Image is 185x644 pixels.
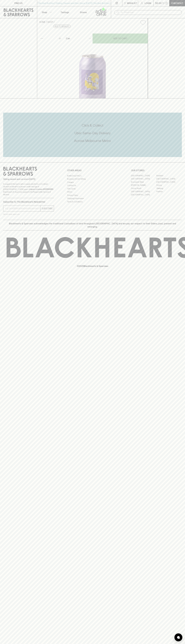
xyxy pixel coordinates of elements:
[67,174,118,177] a: Bottle Drop FAQ's
[131,177,156,180] a: [GEOGRAPHIC_DATA]
[3,213,54,216] p: We will never spam you
[171,2,183,5] p: Checkout
[131,193,156,196] a: [GEOGRAPHIC_DATA]
[155,2,162,5] p: $0.00
[56,6,74,18] a: Tastings
[47,21,53,23] a: SHOP
[93,34,148,43] button: ADD TO CART
[14,2,23,5] p: FIND US
[67,184,118,187] a: Contact Us
[67,200,118,203] a: Terms & Conditions
[3,178,54,180] p: Sibling owned and run since [DATE]
[3,123,182,128] h5: Click & Collect
[127,2,137,5] p: Wishlist
[156,174,182,177] a: Braddon
[156,177,182,180] a: [GEOGRAPHIC_DATA]
[3,131,182,135] h5: Uber Same-Day Delivery
[156,180,182,184] a: [GEOGRAPHIC_DATA]
[67,181,118,184] a: Careers
[67,197,118,200] a: Shipping Information
[66,37,70,40] p: Can
[113,37,127,40] p: ADD TO CART
[42,207,53,210] p: SUBSCRIBE
[156,190,182,193] a: Prahran
[67,187,118,190] a: Gift Cards
[131,180,156,184] a: Brunswick West
[156,184,182,187] a: Fitzroy
[67,194,118,197] a: Privacy Policy
[131,174,156,177] a: [GEOGRAPHIC_DATA]
[42,11,47,14] p: Shop
[3,139,182,143] h5: Across Melbourne Metro
[29,188,53,190] strong: Liquor License #32064953
[74,6,93,18] a: Stores
[177,636,180,639] img: bubble-icon
[131,190,156,193] a: [GEOGRAPHIC_DATA]
[39,21,45,23] a: HOME
[65,36,92,41] div: Can
[131,184,156,187] a: [PERSON_NAME]
[3,183,54,196] p: It is against the law to sell or supply alcohol to, or to obtain alcohol on behalf of a person un...
[53,25,71,28] button: Add to wishlist
[5,206,40,211] input: e.g. jane@blackheartsandsparrows.com.au
[37,6,56,18] button: Shop
[67,177,118,181] a: Business & Bulk Gifting
[61,11,69,14] p: Tastings
[41,206,54,211] button: SUBSCRIBE
[131,187,156,190] a: Fitzroy North
[121,10,180,15] input: Try "Pinot noir"
[80,11,87,14] p: Stores
[3,200,54,203] p: Subscribe to The Blackhearts Newsletter
[37,27,148,98] img: 32305.png
[131,169,182,172] p: OUR STORES
[156,187,182,190] a: Geelong
[139,19,147,26] button: Add to wishlist
[5,222,180,228] p: Blackhearts & Sparrows acknowledges the traditional Custodians of land throughout [GEOGRAPHIC_DAT...
[67,190,118,194] a: FAQ's
[145,2,151,5] p: Login
[67,169,118,172] p: OTHER AREAS
[166,2,167,4] p: 0
[3,113,182,157] div: Call to action block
